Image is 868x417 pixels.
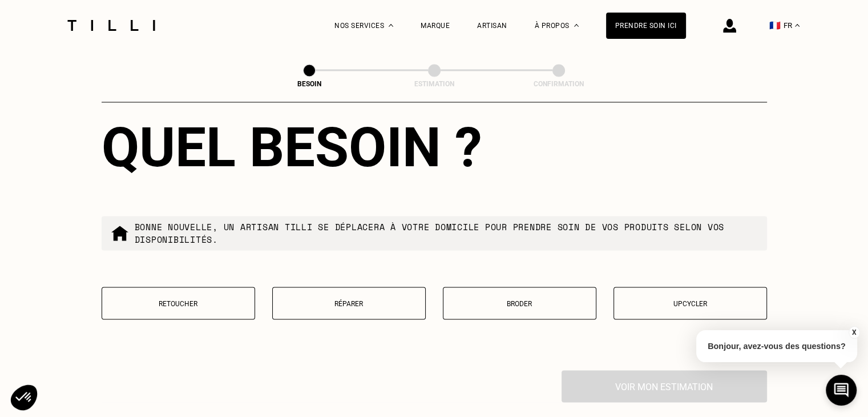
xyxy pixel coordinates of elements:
[502,80,616,88] div: Confirmation
[696,330,857,362] p: Bonjour, avez-vous des questions?
[377,80,491,88] div: Estimation
[477,22,507,30] a: Artisan
[108,299,249,307] p: Retoucher
[102,115,767,179] div: Quel besoin ?
[102,287,255,319] button: Retoucher
[252,80,366,88] div: Besoin
[421,22,450,30] a: Marque
[723,19,736,33] img: icône connexion
[606,13,686,39] a: Prendre soin ici
[613,287,767,319] button: Upcycler
[574,24,579,27] img: Menu déroulant à propos
[135,220,758,246] p: Bonne nouvelle, un artisan tilli se déplacera à votre domicile pour prendre soin de vos produits ...
[620,299,761,307] p: Upcycler
[795,24,800,27] img: menu déroulant
[111,224,129,242] img: commande à domicile
[443,287,596,319] button: Broder
[449,299,590,307] p: Broder
[272,287,426,319] button: Réparer
[848,326,859,339] button: X
[769,20,781,31] span: 🇫🇷
[389,24,393,27] img: Menu déroulant
[278,299,419,307] p: Réparer
[63,20,159,31] img: Logo du service de couturière Tilli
